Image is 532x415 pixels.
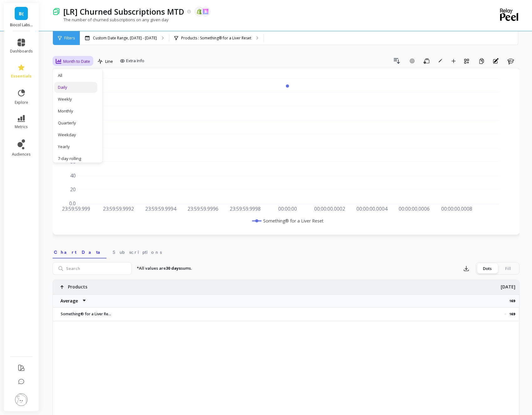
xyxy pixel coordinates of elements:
[63,58,90,64] span: Month to Date
[68,280,87,290] p: Products
[181,36,251,41] p: Products : Something® for a Liver Reset
[58,144,94,150] div: Yearly
[126,58,144,64] span: Extra Info
[15,124,28,129] span: metrics
[10,49,33,54] span: dashboards
[58,84,94,90] div: Daily
[15,393,28,406] img: profile picture
[498,263,518,273] div: Fill
[509,312,515,317] p: 169
[53,17,169,22] p: The number of churned subscriptions on any given day
[197,9,202,14] img: api.shopify.svg
[57,312,112,317] p: Something® for a Liver Reset
[15,100,28,105] span: explore
[93,36,157,41] p: Custom Date Range, [DATE] - [DATE]
[113,249,162,255] span: Subscriptions
[53,8,60,15] img: header icon
[137,265,192,272] p: *All values are sums.
[166,265,181,271] strong: 30 days
[54,249,105,255] span: Chart Data
[63,6,184,17] p: [LR] Churned Subscriptions MTD
[477,263,498,273] div: Dots
[19,10,24,17] span: B(
[58,132,94,138] div: Weekday
[58,72,94,78] div: All
[509,298,519,303] p: 169
[105,58,113,64] span: Line
[53,262,132,275] input: Search
[58,120,94,126] div: Quarterly
[58,96,94,102] div: Weekly
[203,9,208,14] img: api.skio.svg
[12,152,31,157] span: audiences
[58,156,94,162] div: 7-day rolling
[501,280,515,290] p: [DATE]
[58,108,94,114] div: Monthly
[10,22,33,27] p: Biocol Labs (US)
[53,244,519,258] nav: Tabs
[64,36,75,41] span: Filters
[11,74,32,79] span: essentials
